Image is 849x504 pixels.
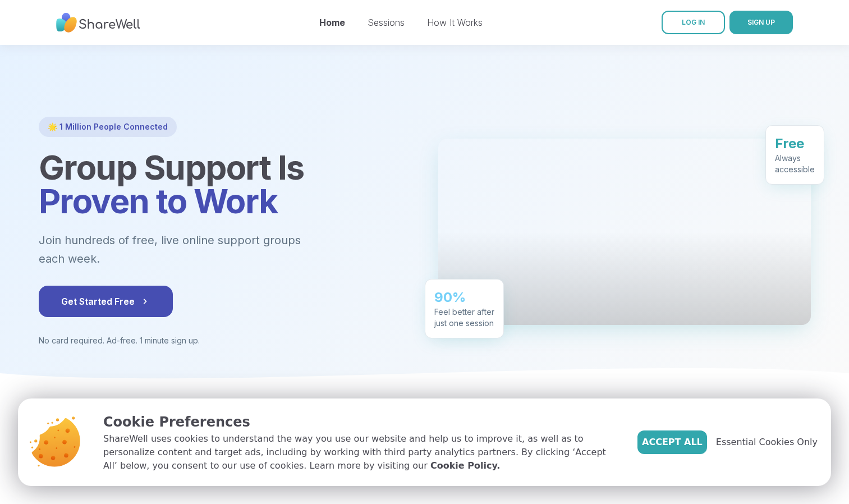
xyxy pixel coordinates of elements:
span: Accept All [642,436,703,449]
p: Cookie Preferences [103,412,619,432]
span: Proven to Work [39,181,278,221]
a: LOG IN [662,11,725,34]
button: Accept All [637,430,707,454]
span: Essential Cookies Only [716,436,818,449]
a: Home [319,17,345,28]
div: Always accessible [775,147,815,169]
span: SIGN UP [747,18,775,26]
div: Feel better after just one session [434,301,494,323]
div: 🌟 1 Million People Connected [39,117,177,137]
span: Get Started Free [61,295,150,308]
h1: Group Support Is [39,150,411,218]
div: 90% [434,283,494,301]
a: Sessions [368,17,405,28]
a: Cookie Policy. [430,459,500,473]
span: LOG IN [682,18,705,26]
div: Free [775,129,815,147]
p: No card required. Ad-free. 1 minute sign up. [39,335,411,346]
button: SIGN UP [729,11,793,34]
img: ShareWell Nav Logo [56,7,140,38]
button: Get Started Free [39,286,173,317]
p: Join hundreds of free, live online support groups each week. [39,231,362,268]
p: ShareWell uses cookies to understand the way you use our website and help us to improve it, as we... [103,432,619,473]
a: How It Works [427,17,483,28]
